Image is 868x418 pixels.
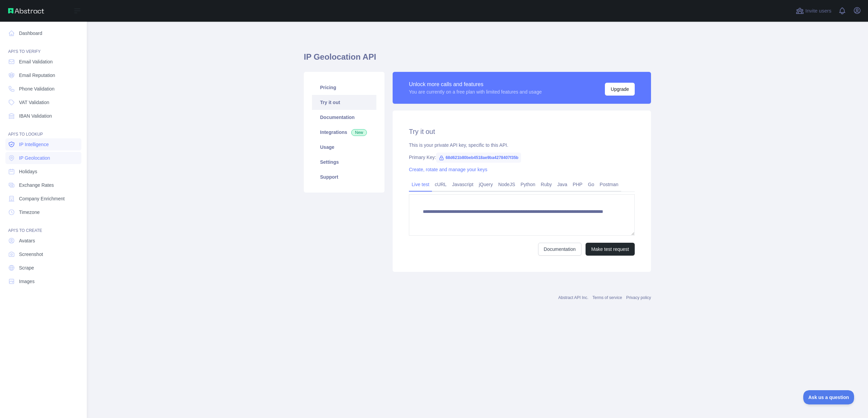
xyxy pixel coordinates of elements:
[449,179,476,190] a: Javascript
[5,206,81,218] a: Timezone
[409,127,635,136] h2: Try it out
[558,295,589,300] a: Abstract API Inc.
[5,41,81,54] div: API'S TO VERIFY
[5,138,81,151] a: IP Intelligence
[432,179,449,190] a: cURL
[409,167,487,172] a: Create, rotate and manage your keys
[312,155,376,170] a: Settings
[803,390,854,404] iframe: Toggle Customer Support
[409,179,432,190] a: Live test
[409,154,635,161] div: Primary Key:
[19,99,49,106] span: VAT Validation
[312,170,376,184] a: Support
[538,179,555,190] a: Ruby
[5,152,81,164] a: IP Geolocation
[19,278,35,285] span: Images
[476,179,495,190] a: jQuery
[312,140,376,155] a: Usage
[5,220,81,233] div: API'S TO CREATE
[5,83,81,95] a: Phone Validation
[5,27,81,39] a: Dashboard
[19,209,40,216] span: Timezone
[5,193,81,205] a: Company Enrichment
[8,8,44,14] img: Abstract API
[5,123,81,137] div: API'S TO LOOKUP
[570,179,585,190] a: PHP
[409,142,635,148] div: This is your private API key, specific to this API.
[5,165,81,178] a: Holidays
[538,243,581,256] a: Documentation
[351,129,367,136] span: New
[19,264,34,271] span: Scrape
[518,179,538,190] a: Python
[409,80,542,88] div: Unlock more calls and features
[19,237,35,244] span: Avatars
[586,243,635,256] button: Make test request
[19,168,37,175] span: Holidays
[5,69,81,81] a: Email Reputation
[592,295,622,300] a: Terms of service
[19,251,43,258] span: Screenshot
[794,5,833,16] button: Invite users
[597,179,621,190] a: Postman
[19,195,65,202] span: Company Enrichment
[5,235,81,247] a: Avatars
[5,248,81,260] a: Screenshot
[19,72,55,79] span: Email Reputation
[495,179,518,190] a: NodeJS
[805,7,831,15] span: Invite users
[436,153,521,163] span: 68d621b80beb4518ae9ba4278407f35b
[5,110,81,122] a: IBAN Validation
[605,83,635,96] button: Upgrade
[5,179,81,191] a: Exchange Rates
[19,182,54,188] span: Exchange Rates
[312,80,376,95] a: Pricing
[626,295,651,300] a: Privacy policy
[5,262,81,274] a: Scrape
[19,85,55,92] span: Phone Validation
[19,155,50,161] span: IP Geolocation
[19,58,53,65] span: Email Validation
[409,88,542,95] div: You are currently on a free plan with limited features and usage
[312,110,376,125] a: Documentation
[555,179,570,190] a: Java
[312,125,376,140] a: Integrations New
[5,275,81,287] a: Images
[5,56,81,68] a: Email Validation
[19,141,49,148] span: IP Intelligence
[585,179,597,190] a: Go
[5,96,81,108] a: VAT Validation
[19,113,52,119] span: IBAN Validation
[304,52,651,68] h1: IP Geolocation API
[312,95,376,110] a: Try it out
